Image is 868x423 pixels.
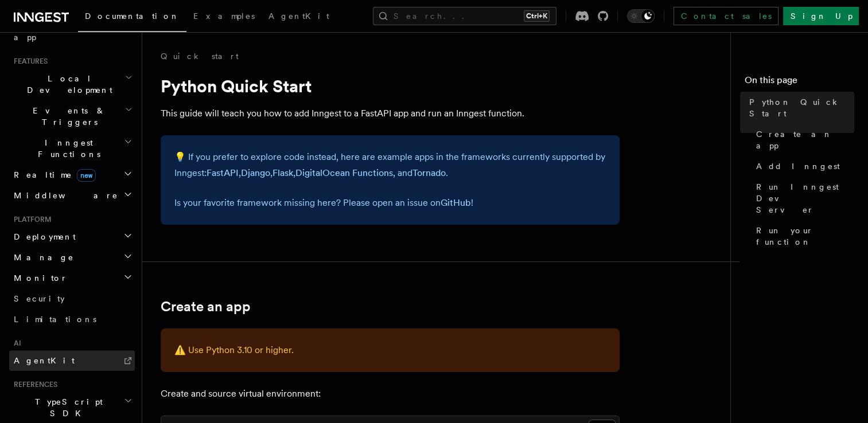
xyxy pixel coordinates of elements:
a: Django [241,167,270,178]
button: Events & Triggers [9,100,135,132]
a: Contact sales [674,7,779,25]
a: Flask [273,167,293,178]
span: AgentKit [14,356,75,365]
a: DigitalOcean Functions [295,167,393,178]
button: Manage [9,247,135,268]
span: Inngest Functions [9,137,124,160]
a: Quick start [161,50,239,62]
a: Limitations [9,309,135,330]
button: Local Development [9,68,135,100]
p: 💡 If you prefer to explore code instead, here are example apps in the frameworks currently suppor... [174,149,606,181]
button: Realtimenew [9,164,135,185]
span: Security [14,294,65,303]
button: Toggle dark mode [627,9,655,23]
kbd: Ctrl+K [524,10,550,22]
a: Create an app [752,124,854,156]
p: This guide will teach you how to add Inngest to a FastAPI app and run an Inngest function. [161,105,620,122]
button: Deployment [9,226,135,247]
a: Run Inngest Dev Server [752,177,854,220]
a: Sign Up [783,7,859,25]
span: Python Quick Start [749,96,854,119]
span: Middleware [9,190,118,201]
a: GitHub [441,197,471,208]
span: Run Inngest Dev Server [756,181,854,216]
a: Create an app [161,299,251,315]
span: Examples [193,11,255,21]
button: Monitor [9,268,135,288]
a: Add Inngest [752,156,854,177]
span: Monitor [9,272,68,284]
span: Deployment [9,231,76,242]
p: ⚠️ Use Python 3.10 or higher. [174,342,606,358]
span: TypeScript SDK [9,396,124,419]
span: Limitations [14,315,96,324]
a: FastAPI [207,167,239,178]
a: Examples [186,3,262,31]
span: Documentation [85,11,180,21]
span: Events & Triggers [9,105,125,128]
h4: On this page [745,73,854,92]
span: Add Inngest [756,160,840,172]
h1: Python Quick Start [161,76,620,96]
a: AgentKit [262,3,336,31]
span: Manage [9,252,74,263]
span: AI [9,339,21,348]
button: Search...Ctrl+K [373,7,556,25]
span: Local Development [9,73,125,96]
p: Is your favorite framework missing here? Please open an issue on ! [174,195,606,211]
span: Realtime [9,169,96,181]
span: Create an app [756,128,854,151]
span: Features [9,57,48,66]
button: Inngest Functions [9,132,135,164]
a: Documentation [78,3,186,32]
span: Platform [9,215,52,224]
span: new [77,169,96,182]
span: AgentKit [268,11,329,21]
a: AgentKit [9,350,135,371]
a: Security [9,288,135,309]
button: Middleware [9,185,135,206]
a: Tornado [412,167,446,178]
a: Run your function [752,220,854,252]
a: Python Quick Start [745,92,854,124]
p: Create and source virtual environment: [161,386,620,402]
span: References [9,380,57,389]
span: Run your function [756,225,854,248]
